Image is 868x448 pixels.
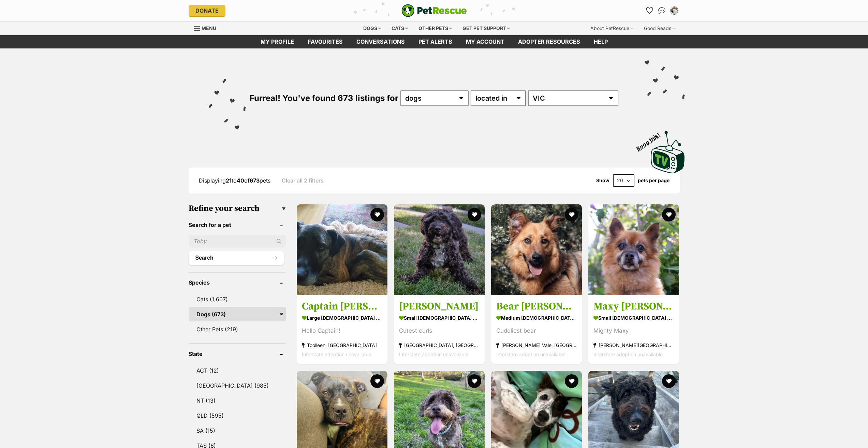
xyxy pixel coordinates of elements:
button: favourite [370,374,384,388]
a: QLD (595) [189,408,286,423]
h3: [PERSON_NAME] [399,300,480,313]
div: Cuddliest bear [496,327,577,336]
button: favourite [565,374,578,388]
a: ACT (12) [189,363,286,378]
img: PetRescue TV logo [651,131,685,173]
a: Conversations [657,5,667,16]
a: [GEOGRAPHIC_DATA] (985) [189,378,286,393]
div: About PetRescue [586,21,638,35]
a: Other Pets (219) [189,322,286,336]
a: Help [587,35,615,48]
div: Dogs [358,21,386,35]
a: Adopter resources [511,35,587,48]
header: Search for a pet [189,222,286,228]
h3: Bear [PERSON_NAME] [496,300,577,313]
span: Interstate adoption unavailable [302,352,371,358]
strong: [PERSON_NAME] Vale, [GEOGRAPHIC_DATA] [496,341,577,350]
header: State [189,351,286,357]
strong: 673 [250,177,260,184]
div: Mighty Maxy [593,327,674,336]
span: Boop this! [635,127,666,152]
a: conversations [350,35,412,48]
img: Captain Tamblyn - Great Dane Dog [297,204,387,295]
ul: Account quick links [644,5,680,16]
a: SA (15) [189,423,286,438]
button: favourite [370,208,384,221]
div: Good Reads [639,21,680,35]
div: Cats [387,21,413,35]
a: Favourites [301,35,350,48]
img: Bear Van Winkle - German Shepherd x Collie Dog [491,204,582,295]
a: NT (13) [189,393,286,408]
strong: large [DEMOGRAPHIC_DATA] Dog [302,313,382,323]
span: Show [596,178,609,183]
strong: [PERSON_NAME][GEOGRAPHIC_DATA] [593,341,674,350]
span: Interstate adoption unavailable [399,352,468,358]
img: Bertie Kumara - Maltese x Poodle Dog [394,204,485,295]
a: Clear all 2 filters [282,177,324,184]
a: Menu [194,21,221,34]
header: Species [189,279,286,286]
span: Interstate adoption unavailable [593,352,663,358]
a: PetRescue [401,4,467,17]
div: Other pets [414,21,457,35]
a: Bear [PERSON_NAME] medium [DEMOGRAPHIC_DATA] Dog Cuddliest bear [PERSON_NAME] Vale, [GEOGRAPHIC_D... [491,295,582,364]
span: Displaying to of pets [199,177,270,184]
label: pets per page [638,178,670,183]
button: favourite [468,208,481,221]
a: Boop this! [651,125,685,175]
a: My profile [254,35,301,48]
a: [PERSON_NAME] small [DEMOGRAPHIC_DATA] Dog Cutest curls [GEOGRAPHIC_DATA], [GEOGRAPHIC_DATA] Inte... [394,295,485,364]
h3: Refine your search [189,204,286,213]
button: Search [189,251,284,265]
a: Donate [189,5,225,16]
strong: 40 [237,177,244,184]
strong: Toolleen, [GEOGRAPHIC_DATA] [302,341,382,350]
strong: 21 [226,177,232,184]
strong: [GEOGRAPHIC_DATA], [GEOGRAPHIC_DATA] [399,341,480,350]
a: Dogs (673) [189,307,286,321]
strong: small [DEMOGRAPHIC_DATA] Dog [593,313,674,323]
div: Hello Captain! [302,327,382,336]
button: favourite [468,374,481,388]
strong: medium [DEMOGRAPHIC_DATA] Dog [496,313,577,323]
button: My account [669,5,680,16]
input: Toby [189,235,286,248]
img: Maxy O’Cleary - Pomeranian Dog [588,204,679,295]
a: Maxy [PERSON_NAME] small [DEMOGRAPHIC_DATA] Dog Mighty Maxy [PERSON_NAME][GEOGRAPHIC_DATA] Inters... [588,295,679,364]
a: Favourites [644,5,655,16]
span: Furreal! You've found 673 listings for [250,93,398,103]
img: chat-41dd97257d64d25036548639549fe6c8038ab92f7586957e7f3b1b290dea8141.svg [658,7,665,14]
a: My account [459,35,511,48]
img: Charlotte Boyle profile pic [671,7,678,14]
span: Interstate adoption unavailable [496,352,565,358]
a: Captain [PERSON_NAME] large [DEMOGRAPHIC_DATA] Dog Hello Captain! Toolleen, [GEOGRAPHIC_DATA] Int... [297,295,387,364]
button: favourite [662,374,676,388]
h3: Maxy [PERSON_NAME] [593,300,674,313]
button: favourite [662,208,676,221]
div: Get pet support [458,21,515,35]
strong: small [DEMOGRAPHIC_DATA] Dog [399,313,480,323]
img: logo-e224e6f780fb5917bec1dbf3a21bbac754714ae5b6737aabdf751b685950b380.svg [401,4,467,17]
button: favourite [565,208,578,221]
div: Cutest curls [399,327,480,336]
span: Menu [202,25,216,31]
a: Cats (1,607) [189,292,286,306]
a: Pet alerts [412,35,459,48]
h3: Captain [PERSON_NAME] [302,300,382,313]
